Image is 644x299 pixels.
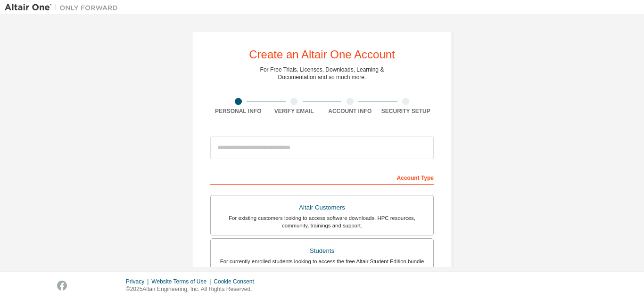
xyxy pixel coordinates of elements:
div: For Free Trials, Licenses, Downloads, Learning & Documentation and so much more. [260,66,384,81]
p: © 2025 Altair Engineering, Inc. All Rights Reserved. [126,285,260,293]
div: For existing customers looking to access software downloads, HPC resources, community, trainings ... [216,214,428,229]
div: Cookie Consent [214,278,259,285]
div: Account Info [322,107,378,115]
div: Account Type [210,170,434,185]
div: Security Setup [378,107,434,115]
img: facebook.svg [57,281,67,291]
img: Altair One [5,3,123,12]
div: Altair Customers [216,201,428,214]
div: Website Terms of Use [151,278,214,285]
div: Students [216,244,428,258]
div: Verify Email [266,107,322,115]
div: Personal Info [210,107,266,115]
div: Privacy [126,278,151,285]
div: Create an Altair One Account [249,49,395,60]
div: For currently enrolled students looking to access the free Altair Student Edition bundle and all ... [216,258,428,273]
